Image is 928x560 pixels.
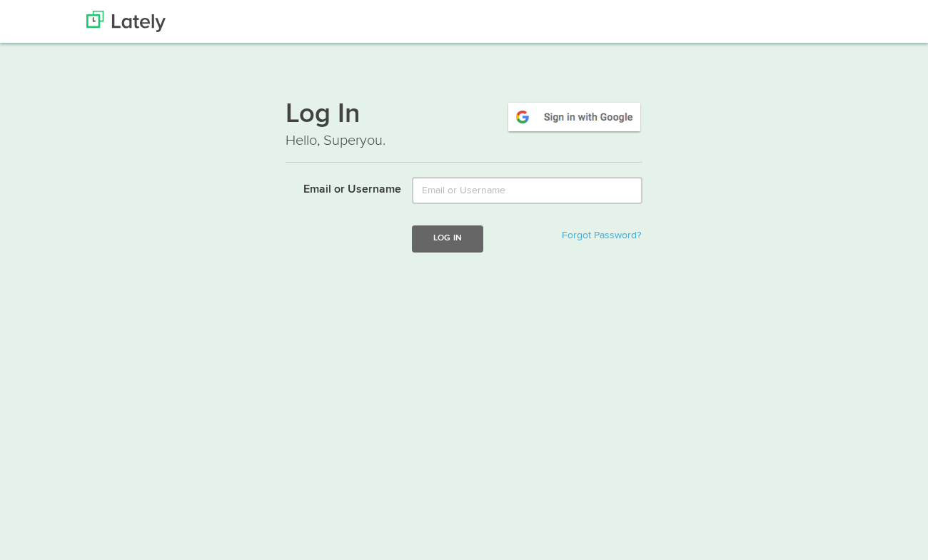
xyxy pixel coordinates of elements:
a: Forgot Password? [562,230,641,240]
input: Email or Username [412,177,642,204]
label: Email or Username [275,177,401,198]
img: google-signin.png [506,101,642,133]
h1: Log In [286,101,642,131]
img: Lately [86,11,166,32]
button: Log In [412,225,483,252]
p: Hello, Superyou. [286,131,642,151]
